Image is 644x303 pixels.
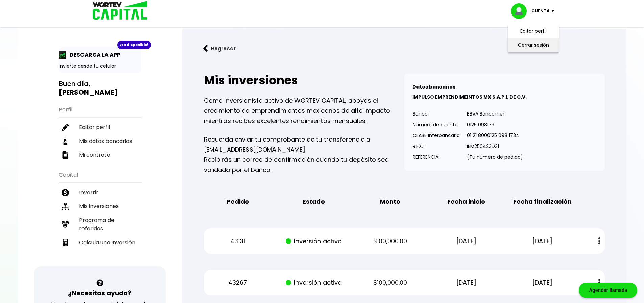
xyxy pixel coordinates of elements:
img: inversiones-icon.6695dc30.svg [62,203,69,210]
p: Inversión activa [282,236,346,246]
p: [DATE] [510,236,575,246]
img: contrato-icon.f2db500c.svg [62,151,69,159]
h2: Mis inversiones [204,74,404,87]
p: [DATE] [434,278,498,288]
a: Mi contrato [59,148,141,162]
p: 43131 [206,236,270,246]
b: Fecha finalización [513,197,572,207]
p: Inversión activa [282,278,346,288]
p: (Tu número de pedido) [467,152,523,162]
a: flecha izquierdaRegresar [193,40,616,57]
img: app-icon [59,51,66,59]
ul: Capital [59,167,141,266]
img: recomiendanos-icon.9b8e9327.svg [62,221,69,228]
div: ¡Ya disponible! [117,41,151,49]
p: CLABE Interbancaria: [413,130,461,141]
a: Calcula una inversión [59,235,141,249]
p: IEM250423D31 [467,141,523,151]
p: Cuenta [531,6,550,16]
a: Editar perfil [59,120,141,134]
b: Pedido [226,197,249,207]
p: 0125 098173 [467,120,523,130]
p: 01 21 8000125 098 1734 [467,130,523,141]
img: calculadora-icon.17d418c4.svg [62,239,69,246]
p: 43267 [206,278,270,288]
img: profile-image [511,3,531,19]
img: editar-icon.952d3147.svg [62,124,69,131]
img: datos-icon.10cf9172.svg [62,137,69,145]
button: Regresar [193,40,246,57]
h3: Buen día, [59,80,141,97]
a: Mis datos bancarios [59,134,141,148]
p: Como inversionista activo de WORTEV CAPITAL, apoyas el crecimiento de emprendimientos mexicanos d... [204,96,404,126]
p: [DATE] [434,236,498,246]
p: Banco: [413,109,461,119]
h3: ¿Necesitas ayuda? [68,288,132,298]
a: Editar perfil [520,28,547,35]
p: Recuerda enviar tu comprobante de tu transferencia a Recibirás un correo de confirmación cuando t... [204,134,404,175]
div: Agendar llamada [579,283,637,298]
img: icon-down [550,10,559,12]
ul: Perfil [59,102,141,162]
p: $100,000.00 [358,236,422,246]
p: [DATE] [510,278,575,288]
p: BBVA Bancomer [467,109,523,119]
p: R.F.C.: [413,141,461,151]
b: Datos bancarios [412,83,455,90]
img: flecha izquierda [203,45,208,52]
a: Programa de referidos [59,213,141,235]
p: $100,000.00 [358,278,422,288]
p: Invierte desde tu celular [59,62,141,70]
p: Número de cuenta: [413,120,461,130]
b: Fecha inicio [447,197,485,207]
img: invertir-icon.b3b967d7.svg [62,189,69,196]
li: Cerrar sesión [506,38,560,52]
p: REFERENCIA: [413,152,461,162]
b: Monto [380,197,400,207]
p: DESCARGA LA APP [66,51,120,59]
a: Invertir [59,185,141,199]
b: Estado [303,197,325,207]
a: [EMAIL_ADDRESS][DOMAIN_NAME] [204,145,305,154]
a: Mis inversiones [59,199,141,213]
b: [PERSON_NAME] [59,87,118,97]
b: IMPULSO EMPRENDIMEINTOS MX S.A.P.I. DE C.V. [412,94,527,100]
